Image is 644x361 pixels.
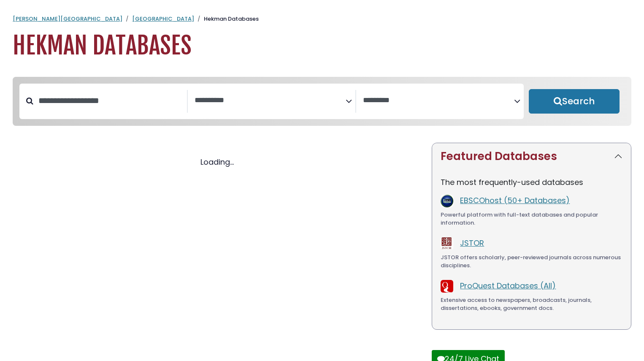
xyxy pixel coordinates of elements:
a: [PERSON_NAME][GEOGRAPHIC_DATA] [13,15,122,23]
div: JSTOR offers scholarly, peer-reviewed journals across numerous disciplines. [441,253,622,270]
a: [GEOGRAPHIC_DATA] [132,15,194,23]
p: The most frequently-used databases [441,176,622,188]
button: Submit for Search Results [529,89,620,114]
li: Hekman Databases [194,15,259,23]
a: EBSCOhost (50+ Databases) [460,195,570,206]
h1: Hekman Databases [13,32,631,60]
nav: breadcrumb [13,15,631,23]
div: Extensive access to newspapers, broadcasts, journals, dissertations, ebooks, government docs. [441,296,622,312]
a: JSTOR [460,238,484,248]
div: Loading... [13,156,422,168]
textarea: Search [363,96,514,105]
div: Powerful platform with full-text databases and popular information. [441,211,622,227]
textarea: Search [195,96,346,105]
input: Search database by title or keyword [33,94,187,108]
a: ProQuest Databases (All) [460,280,556,291]
button: Featured Databases [432,143,631,170]
nav: Search filters [13,77,631,126]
